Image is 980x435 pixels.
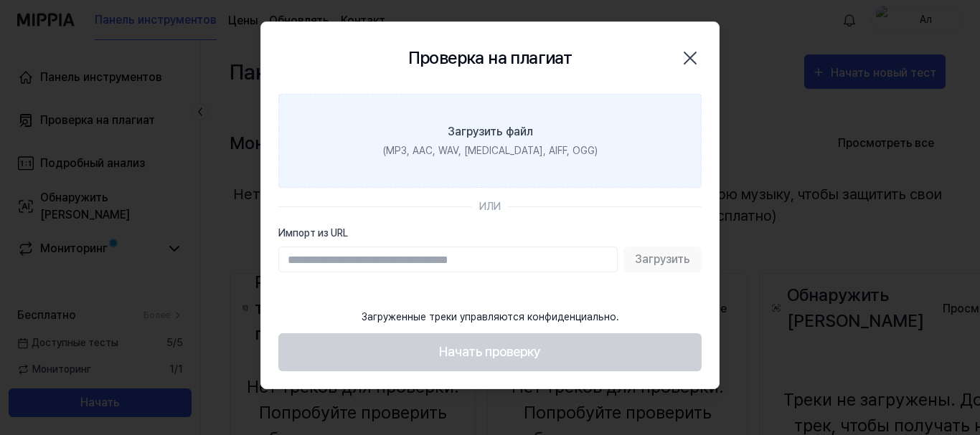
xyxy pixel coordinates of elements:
[362,311,619,322] font: Загруженные треки управляются конфиденциально.
[278,227,348,239] font: Импорт из URL
[448,125,533,138] font: Загрузить файл
[408,47,573,68] font: Проверка на плагиат
[479,201,501,212] font: ИЛИ
[383,145,598,156] font: (MP3, AAC, WAV, [MEDICAL_DATA], AIFF, OGG)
